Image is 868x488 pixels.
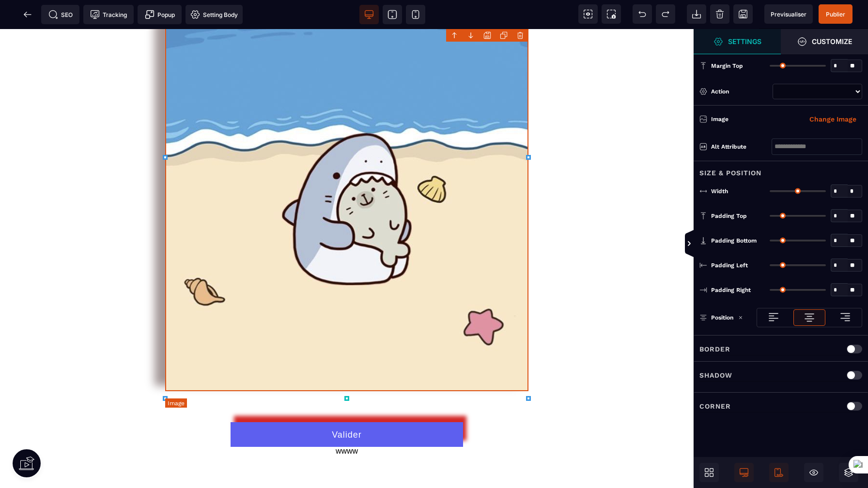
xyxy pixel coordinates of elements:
[602,4,621,24] span: Screenshot
[699,463,719,482] span: Open Blocks
[812,38,852,45] strong: Customize
[48,10,73,19] span: SEO
[728,38,761,45] strong: Settings
[769,463,789,482] span: Mobile Only
[90,10,127,19] span: Tracking
[734,463,754,482] span: Desktop Only
[711,114,787,124] div: Image
[711,142,772,152] div: Alt attribute
[711,286,751,294] span: Padding Right
[711,62,743,70] span: Margin Top
[768,311,779,323] img: loading
[711,87,769,96] div: Action
[839,463,858,482] span: Open Layers
[145,10,175,19] span: Popup
[804,312,815,323] img: loading
[699,313,733,322] p: Position
[781,29,868,54] span: Open Style Manager
[764,4,813,24] span: Preview
[711,261,748,269] span: Padding Left
[804,463,823,482] span: Hide/Show Block
[839,311,851,323] img: loading
[231,393,463,418] button: Valider
[699,343,730,355] p: Border
[804,111,862,127] button: Change Image
[826,11,845,18] span: Publier
[711,212,747,220] span: Padding Top
[190,10,238,19] span: Setting Body
[711,237,757,244] span: Padding Bottom
[738,315,743,320] img: loading
[711,187,728,195] span: Width
[771,11,806,18] span: Previsualiser
[694,161,868,179] div: Size & Position
[699,400,731,412] p: Corner
[694,29,781,54] span: Settings
[15,418,679,427] div: wwww
[699,369,732,381] p: Shadow
[578,4,598,24] span: View components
